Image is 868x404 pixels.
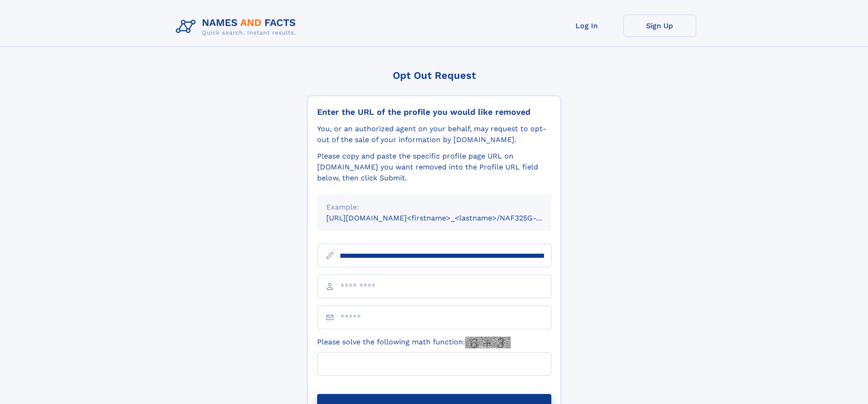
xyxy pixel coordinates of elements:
[317,123,551,145] div: You, or an authorized agent on your behalf, may request to opt-out of the sale of your informatio...
[317,107,551,117] div: Enter the URL of the profile you would like removed
[308,70,561,81] div: Opt Out Request
[326,202,542,213] div: Example:
[326,214,569,222] small: [URL][DOMAIN_NAME]<firstname>_<lastname>/NAF325G-xxxxxxxx
[623,15,696,37] a: Sign Up
[317,151,551,184] div: Please copy and paste the specific profile page URL on [DOMAIN_NAME] you want removed into the Pr...
[317,337,511,348] label: Please solve the following math function:
[172,15,303,39] img: Logo Names and Facts
[550,15,623,37] a: Log In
